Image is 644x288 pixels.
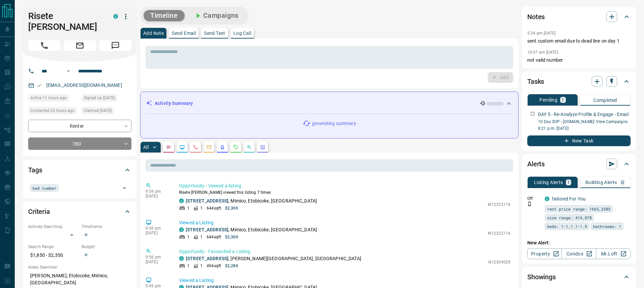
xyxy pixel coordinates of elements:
[84,95,115,101] span: Signed up [DATE]
[527,38,631,45] p: sent custom email due to dead line on day 1
[233,31,251,36] p: Log Call
[146,97,513,110] div: Activity Summary
[179,145,185,150] svg: Lead Browsing Activity
[179,198,184,203] div: condos.ca
[28,204,131,220] div: Criteria
[28,264,131,270] p: Areas Searched:
[31,107,74,114] span: Contacted 23 hours ago
[247,145,252,150] svg: Opportunities
[146,194,169,198] p: [DATE]
[82,224,131,230] p: Timeframe:
[28,11,103,32] h1: Risete [PERSON_NAME]
[204,31,225,36] p: Send Text
[621,180,624,185] p: 0
[64,67,72,75] button: Open
[172,31,196,36] p: Send Email
[260,145,265,150] svg: Agent Actions
[200,234,203,240] p: 1
[186,227,228,232] a: [STREET_ADDRESS]
[207,263,221,269] p: 494 sqft
[593,98,617,103] p: Completed
[28,224,78,230] p: Actively Searching:
[146,255,169,260] p: 9:56 pm
[28,40,60,51] span: Call
[143,145,149,150] p: All
[200,263,203,269] p: 1
[179,182,511,189] p: Opportunity - Viewed a listing
[179,219,511,226] p: Viewed a Listing
[527,239,631,246] p: New Alert:
[46,82,122,88] a: [EMAIL_ADDRESS][DOMAIN_NAME]
[187,263,190,269] p: 1
[187,10,245,21] button: Campaigns
[179,256,184,261] div: condos.ca
[593,223,621,230] span: bathrooms: 1
[585,180,617,185] p: Building Alerts
[220,145,225,150] svg: Listing Alerts
[547,223,587,230] span: beds: 1-1,1.1-1.9
[33,185,56,191] span: bad number
[527,272,556,282] h2: Showings
[547,214,592,221] span: size range: 414,878
[527,50,558,55] p: 10:07 am [DATE]
[567,180,570,185] p: 1
[28,94,78,104] div: Mon Aug 18 2025
[488,201,511,208] p: W12322116
[155,100,193,107] p: Activity Summary
[200,205,203,211] p: 1
[146,189,169,194] p: 9:59 pm
[28,244,78,250] p: Search Range:
[561,98,564,102] p: 1
[28,206,50,217] h2: Criteria
[146,226,169,231] p: 9:59 pm
[207,234,221,240] p: 644 sqft
[82,244,131,250] p: Budget:
[207,205,221,211] p: 644 sqft
[551,196,586,201] a: Tailored For You
[28,162,131,178] div: Tags
[28,137,131,150] div: TBD
[99,40,131,51] span: Message
[166,145,171,150] svg: Notes
[534,180,563,185] p: Listing Alerts
[527,9,631,25] div: Notes
[146,231,169,235] p: [DATE]
[146,260,169,264] p: [DATE]
[28,107,78,116] div: Mon Aug 18 2025
[179,189,511,195] p: Risete [PERSON_NAME] viewed this listing 7 times
[179,277,511,284] p: Viewed a Listing
[527,159,545,169] h2: Alerts
[527,156,631,172] div: Alerts
[538,119,628,124] a: 10 Day SOP - [DOMAIN_NAME]- View Campaigns
[488,259,511,265] p: N12309029
[527,269,631,285] div: Showings
[527,195,541,201] p: Off
[527,201,532,206] svg: Push Notification Only
[37,83,42,88] svg: Email Verified
[82,94,131,104] div: Sat Jul 12 2025
[82,107,131,116] div: Tue Aug 12 2025
[144,10,184,21] button: Timeline
[187,234,190,240] p: 1
[596,248,631,259] a: Mr.Loft
[538,125,631,131] p: 8:21 p.m. [DATE]
[225,263,238,269] p: $2,280
[527,31,556,36] p: 5:34 pm [DATE]
[186,256,228,261] a: [STREET_ADDRESS]
[561,248,596,259] a: Condos
[488,230,511,236] p: W12322116
[186,197,317,205] p: , Mimico, Etobicoke, [GEOGRAPHIC_DATA]
[527,73,631,90] div: Tasks
[28,250,78,261] p: $1,850 - $2,350
[186,226,317,233] p: , Mimico, Etobicoke, [GEOGRAPHIC_DATA]
[28,120,131,132] div: Renter
[527,248,562,259] a: Property
[233,145,238,150] svg: Requests
[527,76,544,87] h2: Tasks
[206,145,212,150] svg: Emails
[113,14,118,19] div: condos.ca
[538,111,629,118] p: DAY 5 - Re-Analyze Profile & Engage - Email
[28,165,42,175] h2: Tags
[193,145,198,150] svg: Calls
[312,120,356,127] p: generating summary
